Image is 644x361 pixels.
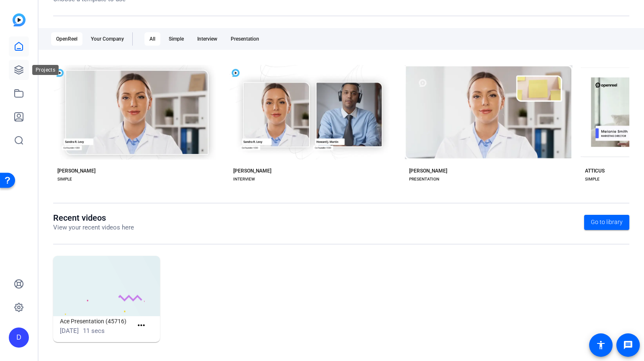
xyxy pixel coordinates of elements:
div: SIMPLE [585,176,600,183]
div: [PERSON_NAME] [233,168,271,174]
div: INTERVIEW [233,176,255,183]
div: SIMPLE [57,176,72,183]
mat-icon: accessibility [596,340,606,350]
span: [DATE] [60,327,79,335]
h1: Ace Presentation (45716) [60,316,133,326]
mat-icon: more_horiz [136,320,147,331]
a: Go to library [584,215,629,230]
div: PRESENTATION [409,176,439,183]
div: All [144,32,160,46]
mat-icon: message [623,340,633,350]
div: ATTICUS [585,168,605,174]
p: View your recent videos here [53,223,134,232]
div: Projects [32,65,59,75]
img: blue-gradient.svg [13,13,26,26]
img: Ace Presentation (45716) [53,256,160,316]
div: Simple [164,32,189,46]
div: Your Company [86,32,129,46]
div: [PERSON_NAME] [409,168,447,174]
span: Go to library [591,218,623,227]
div: Interview [192,32,222,46]
div: D [9,327,29,348]
div: OpenReel [51,32,82,46]
span: 11 secs [83,327,105,335]
div: Presentation [226,32,264,46]
div: [PERSON_NAME] [57,168,95,174]
h1: Recent videos [53,213,134,223]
